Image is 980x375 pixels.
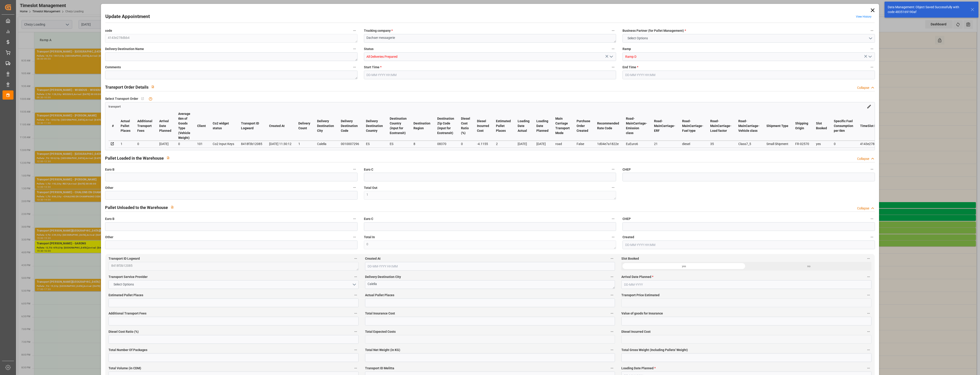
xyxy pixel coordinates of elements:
span: Created [622,235,634,240]
div: 0010007296 [341,141,359,147]
div: yes [621,262,746,271]
div: 0 [178,141,190,147]
div: ES [390,141,407,147]
button: Ramp [869,46,875,52]
div: 2 [496,141,511,147]
span: Total Insurance Cost [365,311,395,316]
button: Euro C [610,166,616,172]
span: Euro C [364,217,373,221]
button: Delivery Destination City [609,274,615,280]
div: FR-02570 [795,141,809,147]
button: Total Number Of Packages [353,347,359,353]
div: Collapse [857,85,869,90]
span: Select Options [625,36,650,41]
th: Created At [266,111,295,141]
th: Shipment Type [763,111,792,141]
span: Actual Pallet Places [365,293,394,298]
span: Euro B [105,167,114,172]
span: Additional Transport Fees [109,311,146,316]
button: Comments [352,64,358,70]
th: Destination Region [410,111,434,141]
span: Other [105,235,113,240]
textarea: 4143e278dbb4 [105,34,357,43]
button: Transport Price Estimated [866,292,871,298]
div: -4.1155 [477,141,489,147]
button: Euro B [352,216,358,222]
button: open menu [109,280,358,289]
div: False [577,141,590,147]
textarea: 8418f3b12085 [109,262,358,271]
div: [DATE] [536,141,548,147]
th: Road-MainCarriage-Emission class [622,111,651,141]
textarea: Dachser messagerie [364,34,616,43]
span: Total Expected Costs [365,329,396,334]
input: DD-MM-YYYY [621,280,871,289]
div: 1 [121,141,130,147]
button: open menu [866,53,873,60]
h2: Update Appointment [105,13,150,20]
span: Total Volume (in CDM) [109,366,141,371]
th: Transport ID Logward [238,111,266,141]
h2: Pallet Loaded in the Warehouse [105,155,164,161]
div: Small Shipment [766,141,788,147]
th: Delivery Destination Code [337,111,363,141]
button: End Time * [869,64,875,70]
button: Euro B [352,166,358,172]
th: Road-MainCarriage-Fuel type [679,111,707,141]
button: Diesel Cost Ratio (%) [353,329,359,335]
div: Collapse [857,206,869,211]
div: ES [366,141,383,147]
span: Total Gross Weight (Including Pallets' Weight) [621,348,688,352]
th: TimeSlot Id [857,111,885,141]
button: Total Expected Costs [609,329,615,335]
span: Comments [105,65,121,70]
button: Business Partner (for Pallet Management) * [869,28,875,34]
span: Loading Date Planned [621,366,656,371]
button: Other [352,234,358,240]
th: Arrival Date Planned [156,111,175,141]
span: transport [109,105,121,108]
th: Client [194,111,209,141]
div: 35 [710,141,731,147]
span: Delivery Destination City [365,275,401,279]
div: 21 [654,141,675,147]
div: 0 [137,141,152,147]
button: Loading Date Planned * [866,365,871,371]
div: 8 [413,141,430,147]
div: yes [816,141,827,147]
th: Destination Zip Code (input for Ecotransit) [434,111,458,141]
th: Estimated Pallet Places [493,111,514,141]
th: Road-MainCarriage-ERF [651,111,679,141]
span: Total Net Weight (in KG) [365,348,400,352]
span: code [105,28,112,33]
button: code [352,28,358,34]
h2: Pallet Unloaded to the Warehouse [105,204,168,211]
input: DD-MM-YYYY HH:MM [622,71,875,79]
span: Business Partner (for Pallet Management) [622,28,686,33]
th: Delivery Destination Country [363,111,386,141]
div: Class7_5 [738,141,760,147]
a: View History [856,15,871,18]
div: Co2 Input Keys [213,141,234,147]
button: Total Out [610,185,616,190]
span: Slot Booked [621,256,639,261]
button: Euro C [610,216,616,222]
button: Other [352,185,358,190]
th: Delivery Count [295,111,314,141]
span: Created At [365,256,381,261]
th: Actual Pallet Places [117,111,134,141]
input: DD-MM-YYYY HH:MM [364,71,616,79]
button: View description [168,203,177,211]
th: Road-MainCarriage-Load factor [707,111,735,141]
button: Total Insurance Cost [609,310,615,316]
th: Slot Booked [813,111,830,141]
th: Recommended Rate Code [594,111,622,141]
th: Shipping Origin [792,111,813,141]
button: Transport ID Logward [353,256,359,261]
div: 0 [834,141,853,147]
button: Trucking company * [610,28,616,34]
div: 08370 [437,141,454,147]
span: End Time [622,65,638,70]
input: Type to search/select [622,52,875,61]
th: Loading Date Planned [533,111,552,141]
